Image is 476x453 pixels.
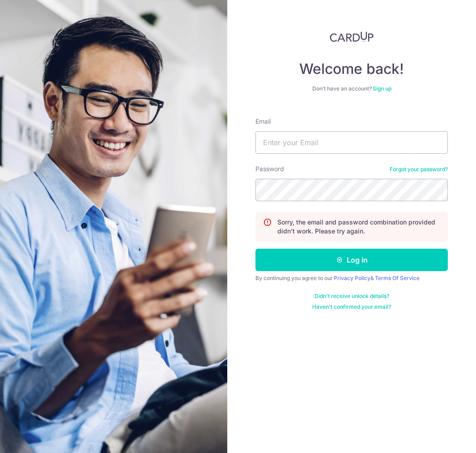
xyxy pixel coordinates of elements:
label: Password [255,164,284,173]
p: Sorry, the email and password combination provided didn't work. Please try again. [277,218,440,236]
a: Privacy Policy [334,275,370,281]
a: Sign up [373,85,391,92]
label: Email [255,117,271,126]
div: Don’t have an account? [255,85,448,92]
img: CardUp Logo [330,31,374,42]
div: By continuing you agree to our & [255,275,448,282]
a: Haven't confirmed your email? [312,303,391,311]
a: Didn't receive unlock details? [314,293,389,300]
button: Log in [255,249,448,271]
a: Terms Of Service [375,275,420,281]
a: Forgot your password? [390,166,448,173]
input: Enter your Email [255,131,448,154]
h4: Welcome back! [255,60,448,78]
